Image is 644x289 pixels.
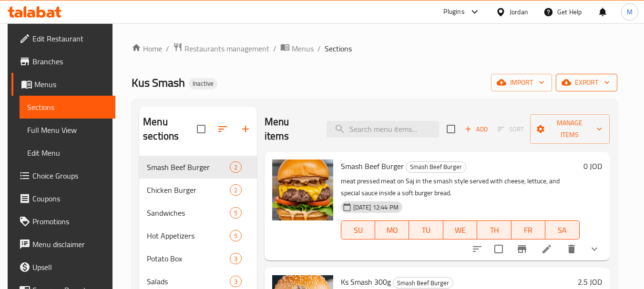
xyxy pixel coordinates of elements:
[11,210,115,233] a: Promotions
[491,122,530,137] span: Select section first
[549,223,575,237] span: SA
[147,276,229,287] span: Salads
[463,124,489,135] span: Add
[32,261,108,273] span: Upsell
[32,170,108,181] span: Choice Groups
[173,42,269,55] a: Restaurants management
[11,73,115,96] a: Menus
[413,223,439,237] span: TU
[273,43,276,54] li: /
[11,187,115,210] a: Coupons
[511,220,545,239] button: FR
[292,43,314,54] span: Menus
[461,122,491,137] button: Add
[211,118,234,140] span: Sort sections
[515,223,542,237] span: FR
[230,276,242,287] div: items
[583,238,606,260] button: show more
[20,141,115,164] a: Edit Menu
[32,33,108,44] span: Edit Restaurant
[563,77,610,89] span: export
[406,161,466,173] div: Smash Beef Burger
[11,164,115,187] a: Choice Groups
[325,43,352,54] span: Sections
[11,50,115,73] a: Branches
[32,239,108,250] span: Menu disclaimer
[230,230,242,241] div: items
[327,121,439,138] input: search
[32,216,108,227] span: Promotions
[230,207,242,219] div: items
[139,224,257,247] div: Hot Appetizers5
[27,124,108,136] span: Full Menu View
[443,220,477,239] button: WE
[375,220,409,239] button: MO
[466,238,489,260] button: sort-choices
[406,161,466,172] span: Smash Beef Burger
[393,278,453,289] span: Smash Beef Burger
[477,220,511,239] button: TH
[556,74,617,91] button: export
[139,179,257,201] div: Chicken Burger2
[280,42,314,55] a: Menus
[27,147,108,159] span: Edit Menu
[32,193,108,204] span: Coupons
[166,43,169,54] li: /
[538,117,602,141] span: Manage items
[545,220,579,239] button: SA
[132,42,617,55] nav: breadcrumb
[481,223,507,237] span: TH
[272,159,333,220] img: Smash Beef Burger
[489,239,509,259] span: Select to update
[341,159,404,173] span: Smash Beef Burger
[341,275,391,289] span: Ks Smash 300g
[589,243,600,255] svg: Show Choices
[230,186,241,195] span: 2
[349,203,402,212] span: [DATE] 12:44 PM
[341,175,580,199] p: meat pressed meat on Saj in the smash style served with cheese, lettuce, and special sauce inside...
[132,43,162,54] a: Home
[441,119,461,139] span: Select section
[230,209,241,218] span: 5
[20,96,115,119] a: Sections
[139,247,257,270] div: Potato Box3
[147,230,229,241] span: Hot Appetizers
[139,156,257,179] div: Smash Beef Burger2
[230,161,242,173] div: items
[184,43,269,54] span: Restaurants management
[20,119,115,141] a: Full Menu View
[578,275,602,289] h6: 2.5 JOD
[265,115,315,143] h2: Menu items
[32,56,108,67] span: Branches
[234,118,257,140] button: Add section
[627,7,633,17] span: M
[230,163,241,172] span: 2
[230,277,241,286] span: 3
[11,233,115,256] a: Menu disclaimer
[147,184,229,196] div: Chicken Burger
[530,114,610,144] button: Manage items
[393,277,453,289] div: Smash Beef Burger
[191,119,211,139] span: Select all sections
[317,43,321,54] li: /
[499,77,544,89] span: import
[541,243,552,255] a: Edit menu item
[230,184,242,196] div: items
[560,238,583,260] button: delete
[379,223,405,237] span: MO
[447,223,473,237] span: WE
[461,122,491,137] span: Add item
[230,231,241,240] span: 5
[230,253,242,264] div: items
[345,223,371,237] span: SU
[147,253,229,264] span: Potato Box
[147,161,229,173] span: Smash Beef Burger
[409,220,443,239] button: TU
[147,207,229,219] span: Sandwiches
[189,78,217,90] div: Inactive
